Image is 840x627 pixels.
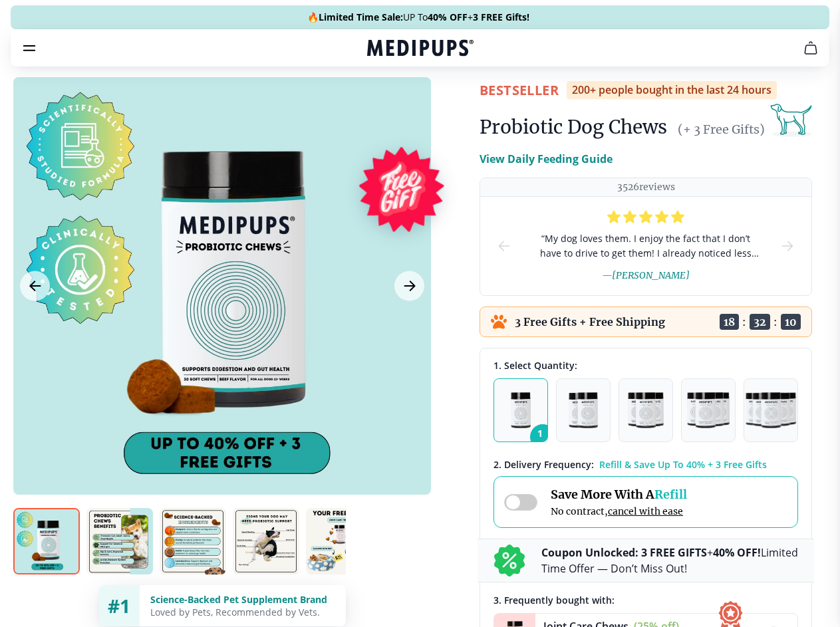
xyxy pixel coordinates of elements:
p: 3 Free Gifts + Free Shipping [515,315,665,328]
span: Refill & Save Up To 40% + 3 Free Gifts [599,458,767,471]
button: burger-menu [21,40,37,56]
span: #1 [108,593,130,618]
h1: Probiotic Dog Chews [480,115,667,139]
img: Probiotic Dog Chews | Natural Dog Supplements [233,508,299,574]
button: 1 [493,378,548,442]
button: Previous Image [20,271,50,301]
span: “ My dog loves them. I enjoy the fact that I don’t have to drive to get them! I already noticed l... [533,231,758,261]
div: 1. Select Quantity: [493,359,798,372]
span: 32 [750,314,770,330]
img: Pack of 2 - Natural Dog Supplements [569,392,598,428]
img: Pack of 3 - Natural Dog Supplements [628,392,664,428]
p: + Limited Time Offer — Don’t Miss Out! [541,545,798,576]
div: Loved by Pets, Recommended by Vets. [150,606,335,618]
img: Pack of 1 - Natural Dog Supplements [511,392,531,428]
span: (+ 3 Free Gifts) [678,122,765,137]
span: 🔥 UP To + [307,11,529,24]
span: 1 [530,424,555,449]
div: Science-Backed Pet Supplement Brand [150,593,335,606]
p: View Daily Feeding Guide [480,151,613,167]
span: : [773,315,777,328]
a: Medipups [367,38,474,61]
span: Refill [654,487,687,502]
span: Save More With A [551,487,687,502]
b: Coupon Unlocked: 3 FREE GIFTS [541,545,707,560]
p: 3526 reviews [617,181,675,193]
button: Next Image [394,271,424,301]
span: cancel with ease [608,505,683,517]
img: Probiotic Dog Chews | Natural Dog Supplements [13,508,80,574]
img: Probiotic Dog Chews | Natural Dog Supplements [86,508,153,574]
span: — [PERSON_NAME] [602,269,690,281]
img: Probiotic Dog Chews | Natural Dog Supplements [306,508,372,574]
span: 18 [720,314,739,330]
img: Probiotic Dog Chews | Natural Dog Supplements [160,508,226,574]
span: BestSeller [480,81,559,99]
button: cart [795,32,827,64]
button: next-slide [779,197,795,295]
button: prev-slide [496,197,512,295]
span: 10 [781,314,801,330]
img: Pack of 4 - Natural Dog Supplements [687,392,729,428]
span: 3 . Frequently bought with: [493,594,615,606]
span: : [742,315,746,328]
span: No contract, [551,505,687,517]
b: 40% OFF! [713,545,761,560]
span: 2 . Delivery Frequency: [493,458,594,471]
div: 200+ people bought in the last 24 hours [567,81,777,99]
img: Pack of 5 - Natural Dog Supplements [746,392,797,428]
